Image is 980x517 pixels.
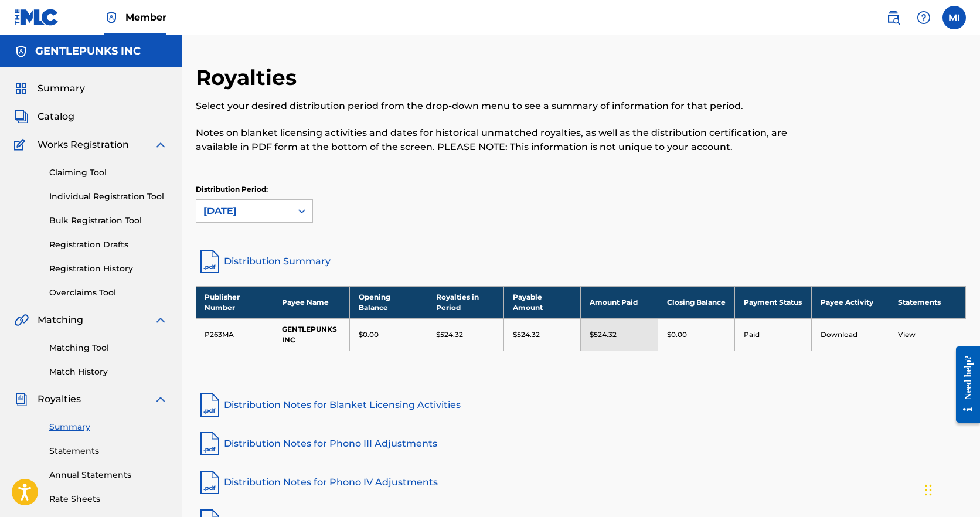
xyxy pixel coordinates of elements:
img: Top Rightsholder [104,11,118,25]
img: expand [154,313,168,327]
p: Notes on blanket licensing activities and dates for historical unmatched royalties, as well as th... [196,126,789,154]
a: Bulk Registration Tool [49,215,168,227]
img: Works Registration [14,138,29,152]
th: Payee Name [273,286,349,318]
img: Royalties [14,392,28,406]
img: Summary [14,81,28,96]
p: $0.00 [359,329,379,340]
p: Select your desired distribution period from the drop-down menu to see a summary of information f... [196,99,789,113]
img: expand [154,138,168,152]
th: Opening Balance [350,286,427,318]
p: Distribution Period: [196,184,313,195]
a: Matching Tool [49,342,168,354]
a: Download [821,330,857,339]
td: GENTLEPUNKS INC [273,318,349,351]
span: Member [125,11,166,24]
a: Paid [744,330,760,339]
div: User Menu [942,6,966,29]
img: distribution-summary-pdf [196,247,224,275]
th: Payable Amount [503,286,580,318]
a: Distribution Notes for Phono III Adjustments [196,430,966,458]
a: Match History [49,366,168,378]
a: Rate Sheets [49,493,168,505]
a: Distribution Notes for Phono IV Adjustments [196,468,966,496]
a: Distribution Summary [196,247,966,275]
iframe: Resource Center [947,336,980,433]
img: Accounts [14,45,28,59]
a: Overclaims Tool [49,287,168,299]
th: Statements [889,286,965,318]
img: help [917,11,931,25]
a: Annual Statements [49,469,168,481]
a: Public Search [882,6,905,29]
span: Works Registration [38,138,129,152]
p: $524.32 [590,329,617,340]
a: Individual Registration Tool [49,191,168,203]
a: Registration History [49,263,168,275]
h5: GENTLEPUNKS INC [35,45,141,58]
a: SummarySummary [14,81,85,96]
th: Closing Balance [658,286,734,318]
p: $524.32 [436,329,463,340]
img: pdf [196,468,224,496]
span: Catalog [38,110,74,124]
span: Matching [38,313,83,327]
th: Publisher Number [196,286,273,318]
a: Claiming Tool [49,166,168,179]
a: View [898,330,916,339]
a: Registration Drafts [49,239,168,251]
img: pdf [196,430,224,458]
span: Summary [38,81,85,96]
p: $524.32 [513,329,540,340]
iframe: Chat Widget [921,461,980,517]
img: MLC Logo [14,9,59,26]
img: Catalog [14,110,28,124]
th: Royalties in Period [427,286,503,318]
img: pdf [196,391,224,419]
div: Help [912,6,935,29]
img: search [886,11,900,25]
img: expand [154,392,168,406]
p: $0.00 [667,329,687,340]
th: Payment Status [734,286,811,318]
h2: Royalties [196,64,302,91]
a: CatalogCatalog [14,110,74,124]
td: P263MA [196,318,273,351]
a: Summary [49,421,168,433]
span: Royalties [38,392,81,406]
a: Statements [49,445,168,457]
a: Distribution Notes for Blanket Licensing Activities [196,391,966,419]
img: Matching [14,313,29,327]
th: Payee Activity [812,286,889,318]
div: [DATE] [203,204,284,218]
th: Amount Paid [581,286,658,318]
div: Drag [925,472,932,508]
